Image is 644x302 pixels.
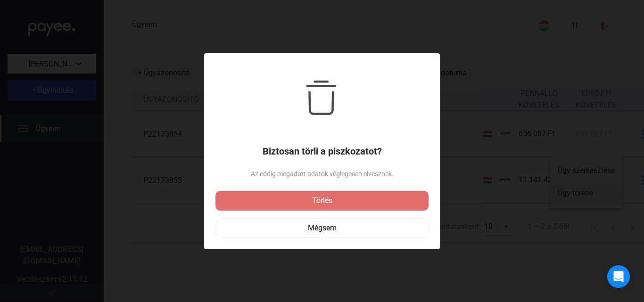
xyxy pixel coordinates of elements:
[218,195,426,206] div: Törlés
[215,146,429,157] h1: Biztosan törli a piszkozatot?
[305,81,339,115] img: trash-black
[215,218,429,238] button: Mégsem
[219,222,425,234] div: Mégsem
[215,191,429,211] button: Törlés
[215,168,429,180] span: Az eddig megadott adatok véglegesen elvesznek.
[607,265,630,288] div: Intercom Messenger megnyitása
